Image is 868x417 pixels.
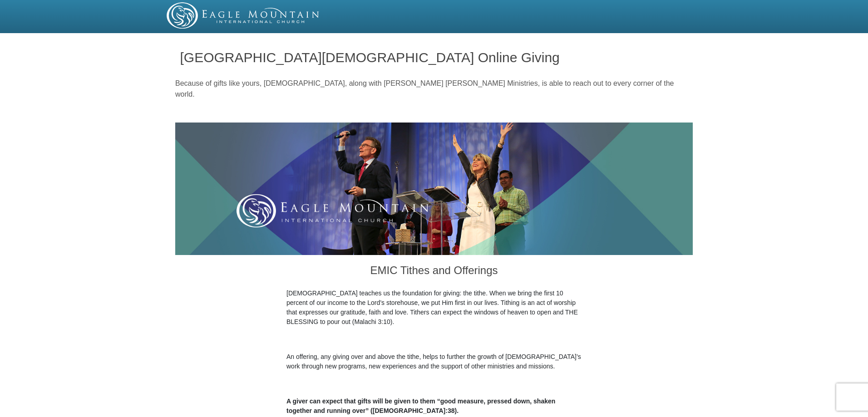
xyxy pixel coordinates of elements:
img: EMIC [167,2,320,29]
h3: EMIC Tithes and Offerings [286,255,582,289]
p: Because of gifts like yours, [DEMOGRAPHIC_DATA], along with [PERSON_NAME] [PERSON_NAME] Ministrie... [175,78,693,100]
p: [DEMOGRAPHIC_DATA] teaches us the foundation for giving: the tithe. When we bring the first 10 pe... [286,289,582,327]
h1: [GEOGRAPHIC_DATA][DEMOGRAPHIC_DATA] Online Giving [180,50,688,65]
p: An offering, any giving over and above the tithe, helps to further the growth of [DEMOGRAPHIC_DAT... [286,352,582,371]
b: A giver can expect that gifts will be given to them “good measure, pressed down, shaken together ... [286,397,555,414]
